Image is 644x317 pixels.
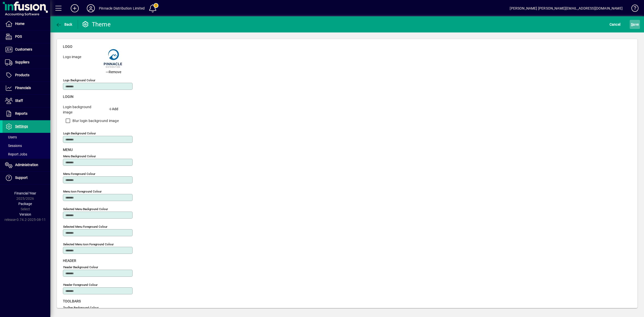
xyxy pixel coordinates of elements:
button: Add [101,104,126,113]
mat-label: Header foreground colour [63,283,98,287]
mat-label: Selected menu icon foreground colour [63,243,114,246]
a: Knowledge Base [628,1,638,17]
mat-label: Login background colour [63,132,96,135]
mat-label: Menu icon foreground colour [63,190,102,193]
span: Products [15,73,29,77]
span: Login [63,95,73,99]
button: Back [54,20,74,29]
a: Report Jobs [3,150,50,158]
a: Support [3,172,50,184]
span: Menu [63,148,73,152]
app-page-header-button: Back [50,20,78,29]
span: Suppliers [15,60,29,64]
span: ave [631,20,639,28]
mat-label: Toolbar background colour [63,306,99,309]
span: Administration [15,163,38,167]
span: Back [56,22,72,26]
span: Financials [15,86,31,90]
mat-label: Logo background colour [63,78,95,82]
span: POS [15,34,22,38]
a: Products [3,69,50,82]
label: Blur login background image [71,118,119,123]
span: Settings [15,124,28,128]
span: Cancel [610,20,621,28]
mat-label: Selected menu foreground colour [63,225,107,228]
a: POS [3,30,50,43]
mat-label: Header background colour [63,265,98,269]
a: Administration [3,159,50,171]
a: Financials [3,82,50,94]
a: Staff [3,95,50,107]
button: Save [630,20,640,29]
span: Staff [15,99,23,103]
a: Reports [3,107,50,120]
span: Users [5,135,17,139]
button: Profile [83,4,99,13]
button: Add [67,4,83,13]
mat-label: Selected menu background colour [63,207,108,211]
span: Package [18,202,32,206]
div: [PERSON_NAME] [PERSON_NAME][EMAIL_ADDRESS][DOMAIN_NAME] [510,4,623,12]
div: Pinnacle Distribution Limited [99,4,145,12]
span: Header [63,259,76,263]
span: Reports [15,111,27,115]
div: Add [101,106,126,112]
span: S [631,22,633,26]
button: Cancel [608,20,622,29]
button: Remove [104,65,123,74]
span: Report Jobs [5,152,27,156]
span: Financial Year [14,191,36,195]
span: Customers [15,47,32,51]
a: Sessions [3,141,50,150]
span: Remove [106,69,121,75]
span: Version [19,212,31,216]
a: Customers [3,43,50,56]
span: Support [15,176,28,180]
a: Home [3,18,50,30]
mat-label: Menu foreground colour [63,172,95,176]
a: Suppliers [3,56,50,69]
span: Sessions [5,144,22,148]
span: Toolbars [63,299,81,303]
label: Login background image [59,104,98,115]
a: Users [3,133,50,141]
span: Logo [63,45,72,49]
label: Logo image [59,54,98,74]
span: Home [15,22,24,26]
mat-label: Menu background colour [63,154,96,158]
div: Theme [82,20,111,28]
